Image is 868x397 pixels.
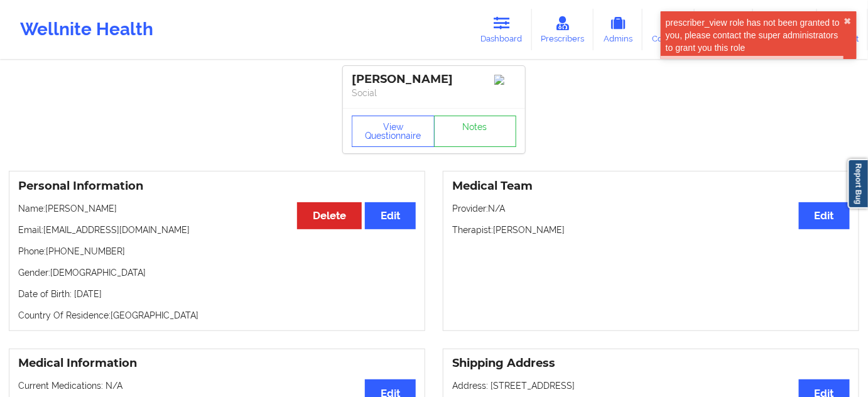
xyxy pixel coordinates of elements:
a: Report Bug [848,159,868,209]
div: prescriber_view role has not been granted to you, please contact the super administrators to gran... [666,16,844,54]
p: Email: [EMAIL_ADDRESS][DOMAIN_NAME] [18,224,416,236]
h3: Medical Information [18,356,416,371]
a: Notes [434,116,517,147]
img: Image%2Fplaceholer-image.png [494,75,516,85]
p: Current Medications: N/A [18,379,416,392]
button: close [844,16,852,26]
h3: Personal Information [18,179,416,193]
p: Name: [PERSON_NAME] [18,202,416,215]
h3: Medical Team [452,179,850,193]
p: Therapist: [PERSON_NAME] [452,224,850,236]
button: Edit [799,202,850,229]
a: Dashboard [472,9,532,50]
button: View Questionnaire [352,116,435,147]
p: Provider: N/A [452,202,850,215]
button: Delete [297,202,362,229]
h3: Shipping Address [452,356,850,371]
a: Coaches [643,9,695,50]
p: Phone: [PHONE_NUMBER] [18,245,416,258]
a: Admins [594,9,643,50]
p: Social [352,87,516,99]
p: Date of Birth: [DATE] [18,288,416,300]
a: Prescribers [532,9,594,50]
p: Gender: [DEMOGRAPHIC_DATA] [18,266,416,279]
p: Address: [STREET_ADDRESS] [452,379,850,392]
div: [PERSON_NAME] [352,72,516,87]
p: Country Of Residence: [GEOGRAPHIC_DATA] [18,309,416,322]
button: Edit [365,202,416,229]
